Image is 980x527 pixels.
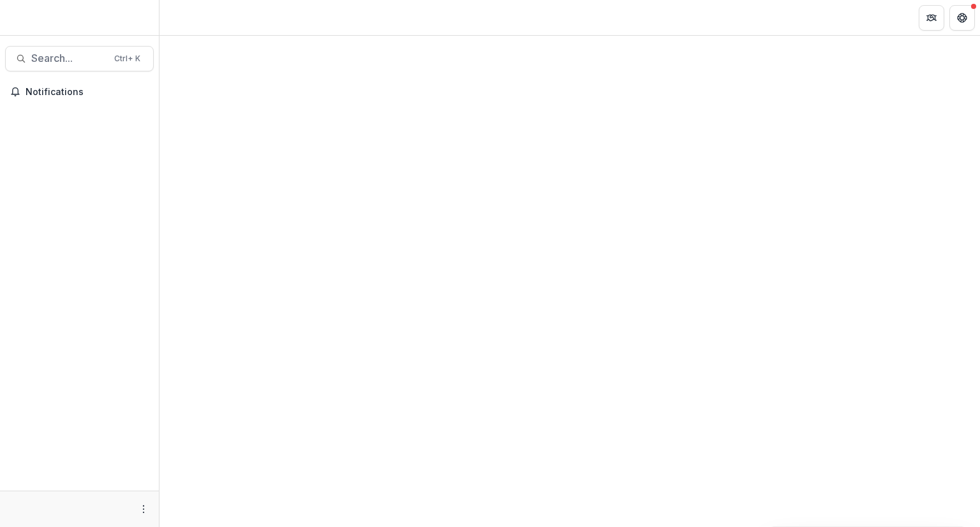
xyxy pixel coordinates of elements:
button: Partners [919,5,944,31]
button: Get Help [949,5,975,31]
button: More [136,501,151,517]
span: Notifications [26,87,149,98]
div: Ctrl + K [112,52,143,66]
button: Search... [5,46,154,71]
nav: breadcrumb [165,8,219,27]
span: Search... [31,52,107,64]
button: Notifications [5,82,154,102]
